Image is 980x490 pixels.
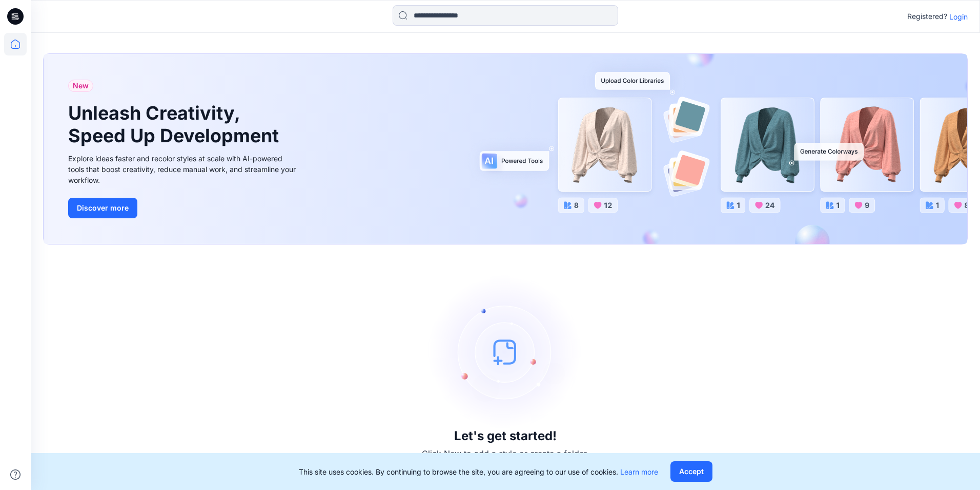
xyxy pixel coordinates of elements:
h1: Unleash Creativity, Speed Up Development [68,102,283,146]
span: New [73,80,89,92]
img: empty-state-image.svg [428,275,582,429]
p: Registered? [907,10,947,23]
a: Learn more [620,467,658,476]
button: Discover more [68,198,137,218]
p: Click New to add a style or create a folder. [422,447,589,460]
div: Explore ideas faster and recolor styles at scale with AI-powered tools that boost creativity, red... [68,153,299,185]
a: Discover more [68,198,299,218]
h3: Let's get started! [454,429,557,443]
p: This site uses cookies. By continuing to browse the site, you are agreeing to our use of cookies. [299,466,658,477]
button: Accept [670,461,712,482]
p: Login [949,11,968,22]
